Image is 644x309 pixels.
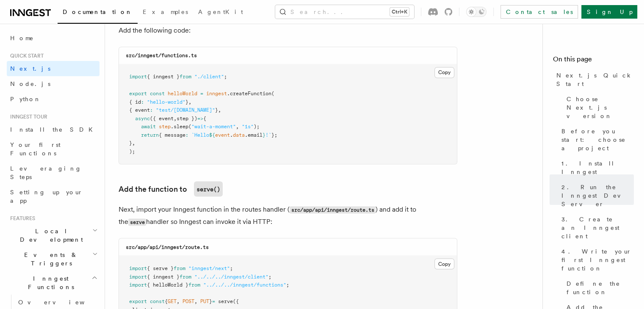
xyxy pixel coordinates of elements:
[10,96,41,102] span: Python
[191,123,236,129] span: "wait-a-moment"
[7,251,92,268] span: Events & Triggers
[150,90,165,96] span: const
[290,206,376,213] code: src/app/api/inngest/route.ts
[18,299,105,306] span: Overview
[119,181,223,196] a: Add the function toserve()
[194,298,197,304] span: ,
[129,140,132,146] span: }
[177,298,180,304] span: ,
[567,279,634,296] span: Define the function
[156,107,215,113] span: "test/[DOMAIN_NAME]"
[147,273,180,279] span: { inngest }
[141,132,159,138] span: return
[150,115,174,121] span: ({ event
[174,115,177,121] span: ,
[128,218,146,226] code: serve
[215,107,218,113] span: }
[7,122,100,137] a: Install the SDK
[558,212,634,244] a: 3. Create an Inngest client
[188,265,230,271] span: "inngest/next"
[58,3,138,24] a: Documentation
[197,115,203,121] span: =>
[209,298,212,304] span: }
[138,3,193,23] a: Examples
[193,3,248,23] a: AgentKit
[390,8,409,16] kbd: Ctrl+K
[7,161,100,185] a: Leveraging Steps
[265,132,271,138] span: !`
[275,5,414,19] button: Search...Ctrl+K
[286,281,289,287] span: ;
[129,99,141,105] span: { id
[7,271,100,295] button: Inngest Functions
[129,281,147,287] span: import
[7,185,100,208] a: Setting up your app
[7,61,100,76] a: Next.js
[212,298,215,304] span: =
[129,74,147,80] span: import
[147,265,174,271] span: { serve }
[558,124,634,156] a: Before you start: choose a project
[561,247,634,273] span: 4. Write your first Inngest function
[7,76,100,91] a: Node.js
[230,132,233,138] span: .
[230,265,233,271] span: ;
[245,132,263,138] span: .email
[126,244,209,250] code: src/app/api/inngest/route.ts
[198,8,243,15] span: AgentKit
[242,123,254,129] span: "1s"
[500,5,578,19] a: Contact sales
[268,273,271,279] span: ;
[581,5,637,19] a: Sign Up
[10,165,82,180] span: Leveraging Steps
[563,276,634,300] a: Define the function
[150,298,165,304] span: const
[561,215,634,240] span: 3. Create an Inngest client
[191,132,209,138] span: `Hello
[206,90,227,96] span: inngest
[7,137,100,161] a: Your first Functions
[553,54,634,68] h4: On this page
[159,132,185,138] span: { message
[129,265,147,271] span: import
[129,90,147,96] span: export
[63,8,133,15] span: Documentation
[233,298,239,304] span: ({
[147,99,185,105] span: "hello-world"
[254,123,260,129] span: );
[143,8,188,15] span: Examples
[7,223,100,247] button: Local Development
[141,123,156,129] span: await
[129,273,147,279] span: import
[553,68,634,91] a: Next.js Quick Start
[147,74,180,80] span: { inngest }
[171,123,188,129] span: .sleep
[7,247,100,271] button: Events & Triggers
[168,90,197,96] span: helloWorld
[159,123,171,129] span: step
[227,90,271,96] span: .createFunction
[200,90,203,96] span: =
[119,203,457,228] p: Next, import your Inngest function in the routes handler ( ) and add it to the handler so Inngest...
[177,115,197,121] span: step })
[188,281,200,287] span: from
[132,140,135,146] span: ,
[135,115,150,121] span: async
[218,107,221,113] span: ,
[185,132,188,138] span: :
[7,215,35,222] span: Features
[7,113,47,120] span: Inngest tour
[563,91,634,124] a: Choose Next.js version
[10,126,98,133] span: Install the SDK
[10,141,61,157] span: Your first Functions
[263,132,265,138] span: }
[10,65,50,72] span: Next.js
[200,298,209,304] span: PUT
[7,227,92,244] span: Local Development
[466,7,486,17] button: Toggle dark mode
[174,265,185,271] span: from
[203,281,286,287] span: "../../../inngest/functions"
[271,90,274,96] span: (
[129,107,150,113] span: { event
[129,298,147,304] span: export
